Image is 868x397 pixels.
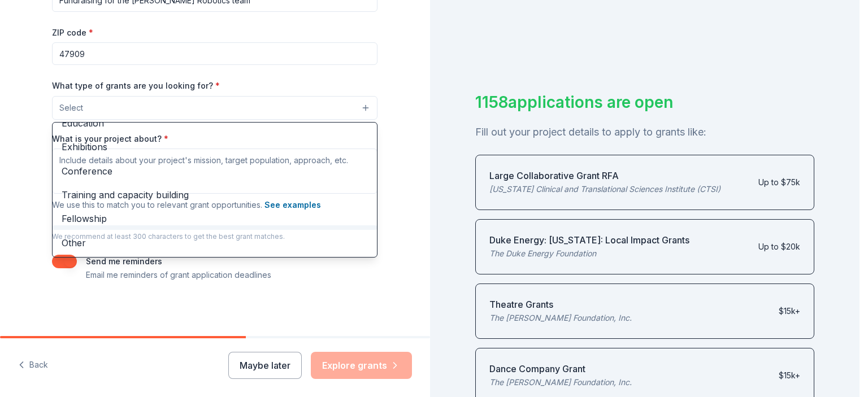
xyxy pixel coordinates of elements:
[62,116,368,130] span: Education
[62,235,368,250] span: Other
[62,139,368,154] span: Exhibitions
[52,96,377,120] button: Select
[59,101,83,115] span: Select
[62,187,368,202] span: Training and capacity building
[62,164,368,178] span: Conference
[62,211,368,226] span: Fellowship
[52,122,377,258] div: Select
